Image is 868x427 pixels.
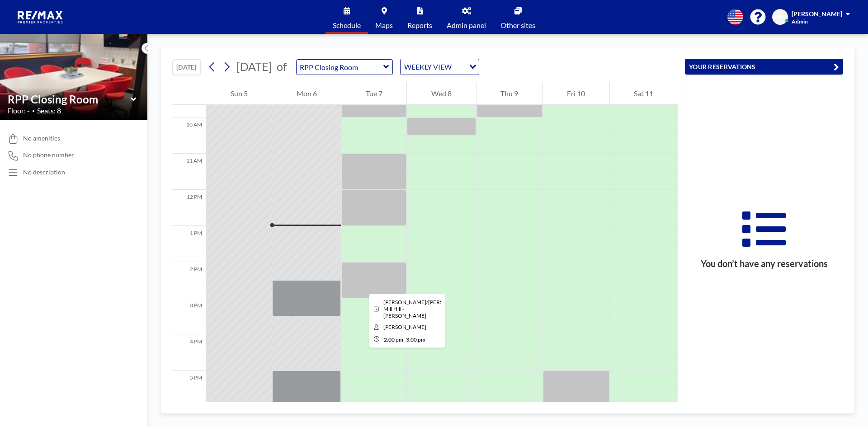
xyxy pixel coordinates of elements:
[172,154,206,190] div: 11 AM
[500,22,535,29] span: Other sites
[172,190,206,226] div: 12 PM
[23,151,74,159] span: No phone number
[610,82,678,105] div: Sat 11
[375,22,393,29] span: Maps
[404,336,406,343] span: -
[685,59,843,75] button: YOUR RESERVATIONS
[23,168,65,176] div: No description
[792,18,808,25] span: Admin
[172,59,201,75] button: [DATE]
[172,226,206,262] div: 1 PM
[383,299,482,319] span: Williams/HArdin-171 Mill Hill -Kevin Lewis
[792,10,842,18] span: [PERSON_NAME]
[384,336,403,343] span: 2:00 PM
[543,82,609,105] div: Fri 10
[333,22,361,29] span: Schedule
[447,22,486,29] span: Admin panel
[172,262,206,298] div: 2 PM
[23,134,60,142] span: No amenities
[277,60,287,74] span: of
[8,93,131,106] input: RPP Closing Room
[37,106,61,115] span: Seats: 8
[402,61,453,73] span: WEEKLY VIEW
[236,60,272,73] span: [DATE]
[685,258,843,269] h3: You don’t have any reservations
[407,22,432,29] span: Reports
[206,82,272,105] div: Sun 5
[172,298,206,334] div: 3 PM
[7,106,30,115] span: Floor: -
[407,82,476,105] div: Wed 8
[172,117,206,154] div: 10 AM
[383,324,426,330] span: Stephanie Hiser
[775,13,786,21] span: HM
[272,82,341,105] div: Mon 6
[406,336,425,343] span: 3:00 PM
[341,82,406,105] div: Tue 7
[476,82,542,105] div: Thu 9
[32,108,35,114] span: •
[297,60,383,75] input: RPP Closing Room
[172,371,206,407] div: 5 PM
[14,8,67,26] img: organization-logo
[172,334,206,371] div: 4 PM
[401,59,479,75] div: Search for option
[454,61,464,73] input: Search for option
